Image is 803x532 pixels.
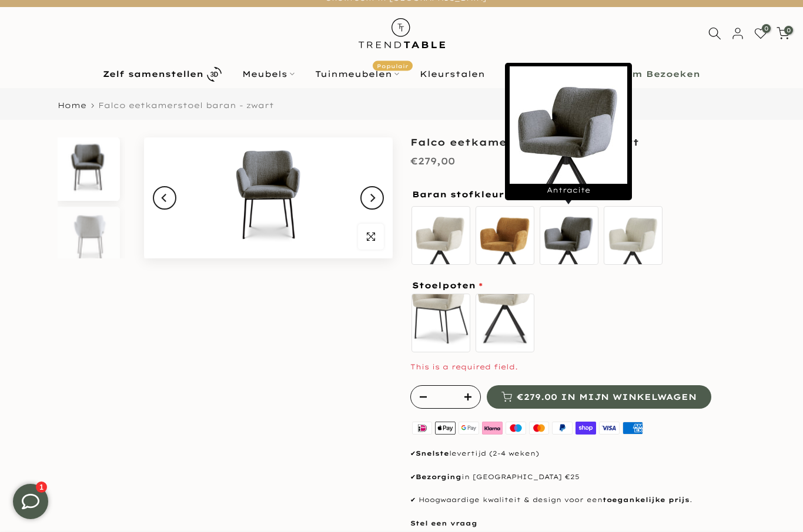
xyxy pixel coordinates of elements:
p: ✔ in [GEOGRAPHIC_DATA] €25 [410,472,745,483]
a: Zelf samenstellen [93,64,232,85]
img: visa [598,420,621,436]
b: Zelf samenstellen [103,70,203,78]
img: shopify pay [574,420,598,436]
img: maestro [504,420,527,436]
a: Showroom Bezoeken [573,67,711,81]
strong: Bezorging [416,473,461,481]
a: Stel een vraag [410,519,477,527]
div: This is a required field. [410,361,745,373]
p: ✔ Hoogwaardige kwaliteit & design voor een . [410,494,745,506]
strong: toegankelijke prijs [603,496,690,504]
img: google pay [457,420,481,436]
img: master [527,420,551,436]
img: Naamloos-2.jpg [510,66,627,184]
a: Over ons [496,67,573,81]
span: Baran stofkleur [412,190,511,198]
div: €279,00 [410,153,455,170]
p: ✔ levertijd (2-4 weken) [410,448,745,460]
span: Stoelpoten [412,281,483,289]
h1: Falco eetkamerstoel baran - zwart [410,137,745,147]
img: apple pay [434,420,457,436]
a: 0 [777,27,789,40]
span: 0 [784,26,793,35]
img: trend-table [350,7,453,59]
iframe: toggle-frame [1,472,60,531]
b: Showroom Bezoeken [583,70,700,78]
a: Meubels [232,67,305,81]
img: ideal [410,420,434,436]
img: klarna [480,420,504,436]
button: Previous [153,186,176,210]
span: 0 [762,24,771,33]
span: Falco eetkamerstoel baran - zwart [98,100,274,110]
a: Home [58,102,86,109]
span: Populair [373,61,413,71]
a: 0 [754,27,767,40]
button: Next [360,186,384,210]
img: american express [621,420,644,436]
strong: Snelste [416,449,449,457]
img: paypal [551,420,574,436]
a: TuinmeubelenPopulair [305,67,410,81]
div: Antracite [505,63,632,200]
a: Kleurstalen [410,67,496,81]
